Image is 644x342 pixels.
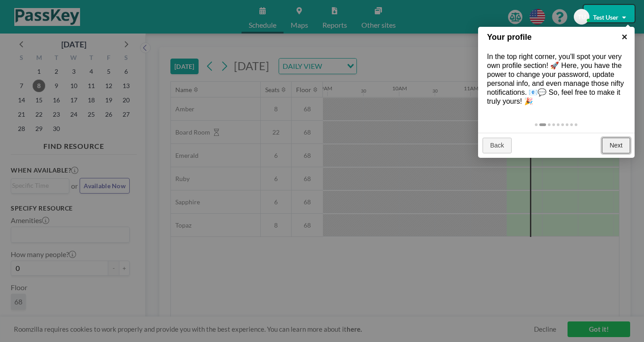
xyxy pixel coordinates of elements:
[487,31,612,43] h1: Your profile
[478,43,635,115] div: In the top right corner, you'll spot your very own profile section! 🚀 Here, you have the power to...
[602,138,630,154] a: Next
[614,27,635,47] a: ×
[483,138,512,154] a: Back
[578,13,586,21] span: TU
